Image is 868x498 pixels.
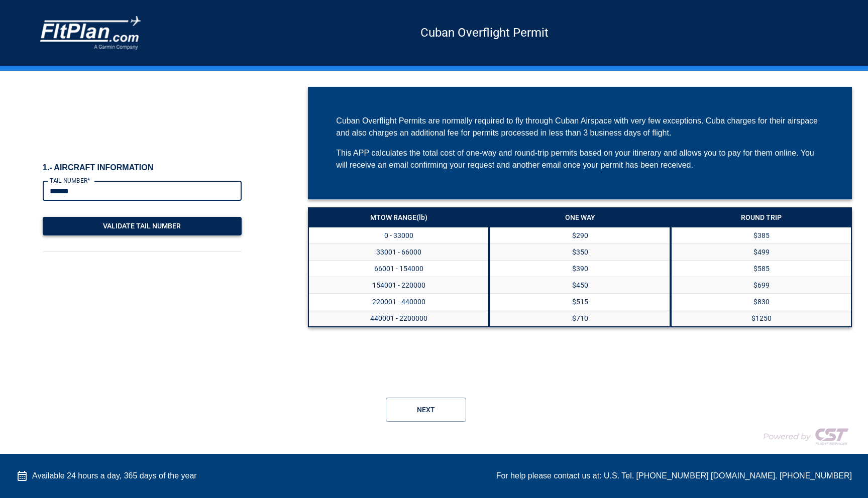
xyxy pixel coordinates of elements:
[308,261,489,277] th: 66001 - 154000
[671,277,851,294] td: $699
[386,398,466,422] button: Next
[671,207,852,327] table: a dense table
[489,207,671,327] table: a dense table
[671,244,851,261] td: $499
[141,32,828,33] h5: Cuban Overflight Permit
[490,227,670,244] td: $290
[308,208,489,227] th: MTOW RANGE (lb)
[308,294,489,310] th: 220001 - 440000
[671,227,851,244] td: $385
[671,310,851,327] td: $1250
[490,244,670,261] td: $350
[308,310,489,327] th: 440001 - 2200000
[336,147,824,171] div: This APP calculates the total cost of one-way and round-trip permits based on your itinerary and ...
[496,470,852,482] div: For help please contact us at: U.S. Tel. [PHONE_NUMBER] [DOMAIN_NAME]. [PHONE_NUMBER]
[490,310,670,327] td: $710
[50,176,90,185] label: TAIL NUMBER*
[751,424,852,449] img: COMPANY LOGO
[490,294,670,310] td: $515
[671,208,851,227] th: ROUND TRIP
[308,227,489,244] th: 0 - 33000
[308,277,489,294] th: 154001 - 220000
[671,261,851,277] td: $585
[43,217,242,235] button: Validate Tail Number
[671,294,851,310] td: $830
[308,244,489,261] th: 33001 - 66000
[490,277,670,294] td: $450
[43,163,242,173] h6: 1.- AIRCRAFT INFORMATION
[16,470,197,482] div: Available 24 hours a day, 365 days of the year
[40,16,141,50] img: COMPANY LOGO
[490,261,670,277] td: $390
[308,207,489,327] table: a dense table
[490,208,670,227] th: ONE WAY
[336,115,824,139] div: Cuban Overflight Permits are normally required to fly through Cuban Airspace with very few except...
